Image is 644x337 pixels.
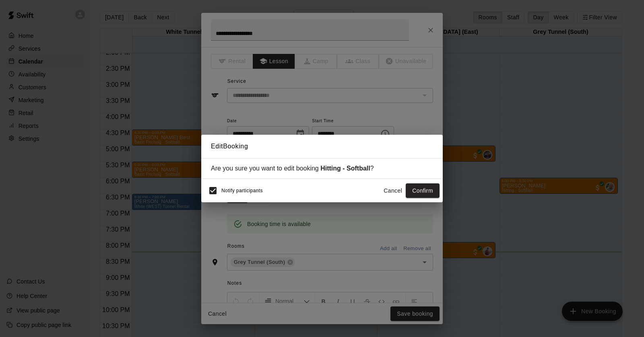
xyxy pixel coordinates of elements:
span: Notify participants [221,188,263,193]
h2: Edit Booking [201,135,443,158]
button: Confirm [406,183,440,198]
button: Cancel [380,183,406,198]
div: Are you sure you want to edit booking ? [211,165,433,172]
strong: Hitting - Softball [320,165,370,172]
